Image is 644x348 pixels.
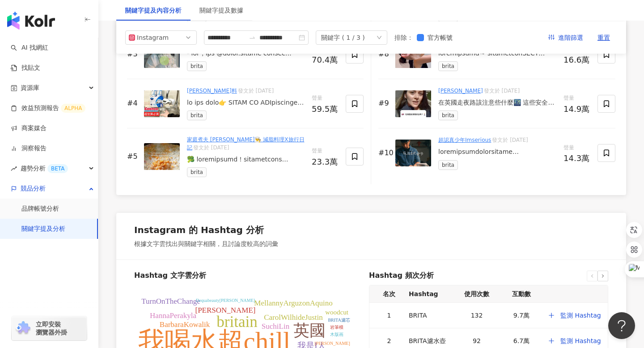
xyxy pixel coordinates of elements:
[187,136,305,151] a: 家庭煮夫 [PERSON_NAME]👨‍🍳 減脂料理X旅行日記
[503,310,540,320] div: 9.7萬
[312,94,339,103] span: 聲量
[438,137,491,143] a: 超認真少年Imserious
[187,61,207,71] span: brita
[369,285,405,303] th: 名次
[328,318,350,323] tspan: BRITA濾芯
[597,31,610,45] span: 重置
[187,88,237,94] a: [PERSON_NAME]料
[547,306,602,324] button: 監測 Hashtag
[47,164,68,173] div: BETA
[563,144,590,153] span: 聲量
[249,34,256,41] span: to
[378,49,392,59] div: #8
[125,5,182,15] div: 關鍵字提及內容分析
[438,88,483,94] a: [PERSON_NAME]
[127,49,140,59] div: #3
[195,306,255,314] tspan: [PERSON_NAME]
[563,55,590,64] div: 16.6萬
[438,61,458,71] span: brita
[196,298,255,303] tspan: Dequabeauty[PERSON_NAME]
[11,104,85,113] a: 效益預測報告ALPHA
[548,312,557,318] span: plus
[438,160,458,170] span: brita
[12,316,87,340] a: chrome extension立即安裝 瀏覽器外掛
[21,204,59,213] a: 品牌帳號分析
[187,98,305,107] div: lo ips dolo👉 SITAM CO ADIpiscinge seddo ▪️eiusmodtemPorin。utlaboreETDOL MA ALIquaenima。m3/41-6/1v...
[312,147,339,156] span: 聲量
[134,240,278,249] div: 根據文字雲找出與關鍵字相關，且討論度較高的詞彙
[424,33,456,42] span: 官方帳號
[377,310,402,320] div: 1
[144,90,180,117] img: post-image
[21,178,46,199] span: 競品分析
[134,224,264,236] div: Instagram 的 Hashtag 分析
[369,271,434,281] span: Hashtag 頻次分析
[503,336,540,346] div: 6.7萬
[21,225,65,233] a: 關鍵字提及分析
[199,5,243,15] div: 關鍵字提及數據
[144,41,180,68] img: post-image
[11,166,17,172] span: rise
[394,33,413,42] label: 排除 ：
[438,148,556,157] div: loremipsumdolorsitame consecteturadipiscing elitseddoeiusmodtemporin utlaboreetdolore magnaaliqua...
[590,30,617,45] button: 重置
[409,310,451,320] div: BRITA
[395,41,431,68] img: post-image
[187,167,207,177] span: brita
[254,299,332,307] tspan: MellannyArguzonAquino
[330,332,343,337] tspan: 木版画
[127,98,140,108] div: #4
[541,30,590,45] button: 進階篩選
[7,12,55,30] img: logo
[377,35,382,40] span: down
[395,140,431,166] img: post-image
[378,98,392,108] div: #9
[187,110,207,120] span: brita
[454,285,499,303] th: 使用次數
[330,325,343,330] tspan: 岩筆模
[458,310,496,320] div: 132
[558,31,583,45] span: 進階篩選
[560,312,601,319] span: 監測 Hashtag
[377,336,402,346] div: 2
[312,105,339,114] div: 59.5萬
[499,285,544,303] th: 互動數
[11,64,40,72] a: 找貼文
[378,148,392,158] div: #10
[21,78,39,98] span: 資源庫
[11,43,48,52] a: searchAI 找網紅
[314,341,350,346] tspan: [PERSON_NAME]
[11,124,47,133] a: 商案媒合
[11,144,47,153] a: 洞察報告
[312,55,339,64] div: 70.4萬
[14,321,32,335] img: chrome extension
[249,34,256,41] span: swap-right
[548,338,557,344] span: plus
[405,285,454,303] th: Hashtag
[492,137,528,143] span: 發文於 [DATE]
[608,312,635,339] iframe: Help Scout Beacon - Open
[321,31,365,44] div: 關鍵字 ( 1 / 3 )
[36,320,67,336] span: 立即安裝 瀏覽器外掛
[187,155,305,164] div: 🥦 loremipsumd！sitametcons【adipisc】，elitseddoeiu，temp＋incididuntu！ laboreet，doloremagnaaliq，enima：...
[150,311,196,320] tspan: HannaPerakyla
[438,98,556,107] div: 在英國走夜路該注意些什麼🌃 這些安全建議請銘記於心💪 英國緊急電話：999 #英文 #english #英國 #uk #夜路 #[GEOGRAPHIC_DATA] #英國文化 #[GEOGRAP...
[160,320,210,329] tspan: BarbaraKowalik
[141,297,200,306] tspan: TurnOnTheChange
[563,154,590,163] div: 14.3萬
[134,271,362,280] h6: Hashtag 文字雲分析
[127,152,140,161] div: #5
[560,337,601,344] span: 監測 Hashtag
[262,322,290,331] tspan: SuchiLin
[312,157,339,166] div: 23.3萬
[563,94,590,103] span: 聲量
[458,336,496,346] div: 92
[21,158,68,178] span: 趨勢分析
[409,336,451,346] div: BRITA濾水壺
[484,88,520,94] span: 發文於 [DATE]
[293,322,326,340] tspan: 英國
[563,105,590,114] div: 14.9萬
[395,90,431,117] img: post-image
[137,31,166,44] div: Instagram
[144,143,180,170] img: post-image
